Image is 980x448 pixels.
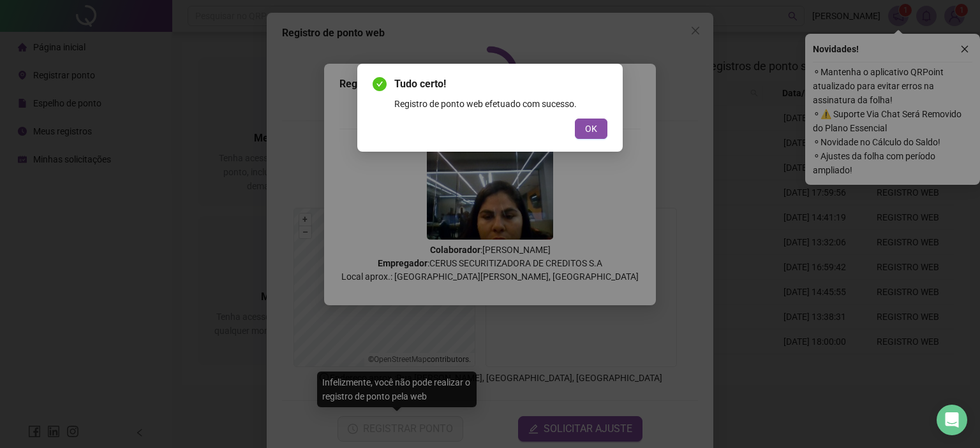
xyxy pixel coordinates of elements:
div: Registro de ponto web efetuado com sucesso. [394,97,607,111]
div: Open Intercom Messenger [937,405,967,435]
span: check-circle [373,77,387,91]
span: Tudo certo! [394,76,607,92]
button: OK [575,119,607,139]
span: OK [585,122,597,136]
